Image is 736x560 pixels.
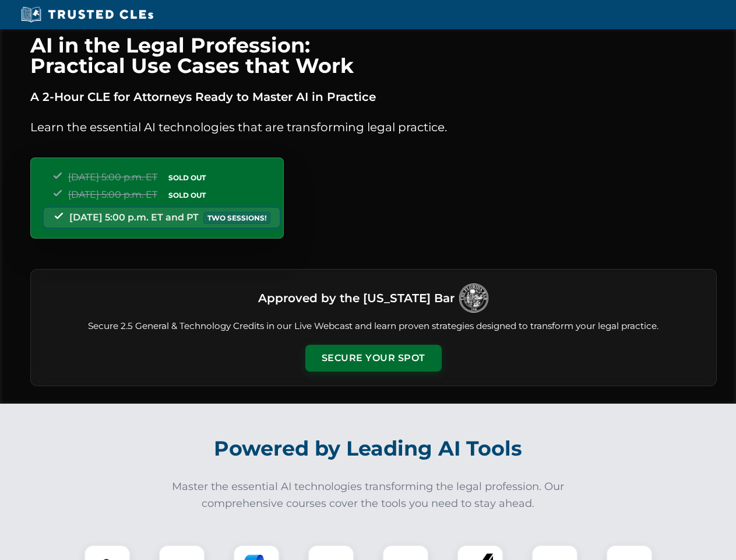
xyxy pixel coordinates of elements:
img: Logo [459,283,488,313]
p: Master the essential AI technologies transforming the legal profession. Our comprehensive courses... [164,478,572,512]
span: [DATE] 5:00 p.m. ET [68,171,157,183]
h1: AI in the Legal Profession: Practical Use Cases that Work [30,35,717,76]
span: SOLD OUT [164,189,210,201]
p: Secure 2.5 General & Technology Credits in our Live Webcast and learn proven strategies designed ... [45,320,702,333]
span: [DATE] 5:00 p.m. ET [68,189,157,200]
p: A 2-Hour CLE for Attorneys Ready to Master AI in Practice [30,87,717,106]
span: SOLD OUT [164,171,210,184]
button: Secure Your Spot [305,345,442,372]
p: Learn the essential AI technologies that are transforming legal practice. [30,118,717,136]
h3: Approved by the [US_STATE] Bar [258,288,455,309]
h2: Powered by Leading AI Tools [45,428,691,469]
img: Trusted CLEs [17,6,157,23]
